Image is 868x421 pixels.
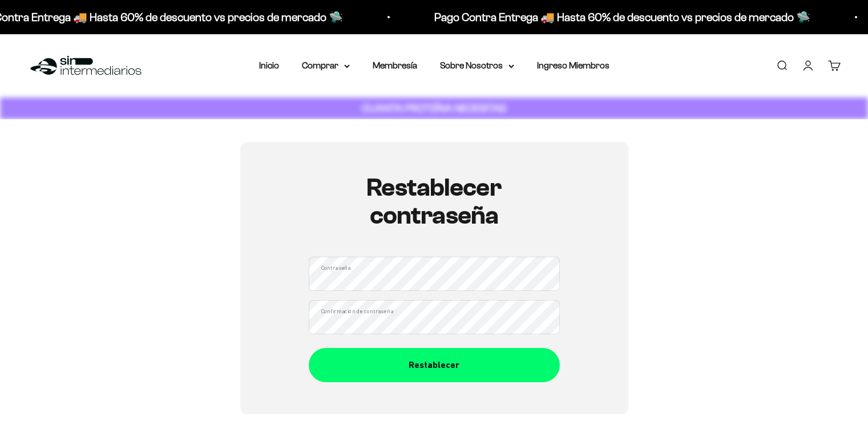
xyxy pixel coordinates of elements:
summary: Comprar [302,58,350,73]
div: Restablecer [332,358,537,373]
a: Ingreso Miembros [537,60,609,70]
h1: Restablecer contraseña [309,174,560,229]
a: Inicio [259,60,279,70]
strong: CUANTA PROTEÍNA NECESITAS [362,102,506,114]
summary: Sobre Nosotros [440,58,514,73]
p: Pago Contra Entrega 🚚 Hasta 60% de descuento vs precios de mercado 🛸 [434,8,810,26]
a: Membresía [373,60,417,70]
button: Restablecer [309,348,560,382]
